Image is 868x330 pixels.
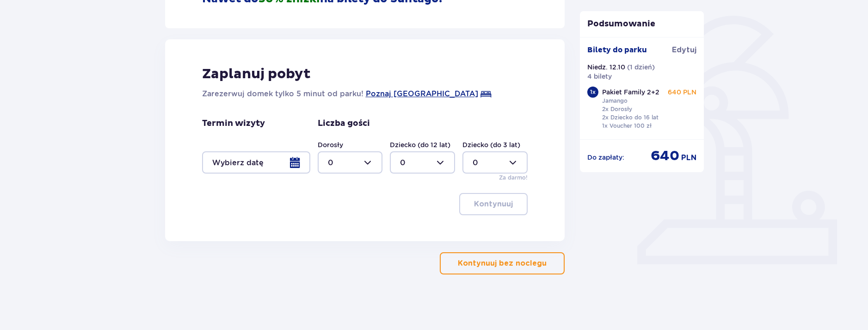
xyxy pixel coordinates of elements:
[318,118,370,129] p: Liczba gości
[587,153,624,162] p: Do zapłaty :
[440,252,565,274] button: Kontynuuj bez noclegu
[587,72,612,81] p: 4 bilety
[602,97,628,105] p: Jamango
[627,62,655,72] p: ( 1 dzień )
[602,105,659,130] p: 2x Dorosły 2x Dziecko do 16 lat 1x Voucher 100 zł
[462,140,520,149] label: Dziecko (do 3 lat)
[651,147,679,165] span: 640
[587,62,625,72] p: Niedz. 12.10
[681,153,696,163] span: PLN
[366,88,478,100] a: Poznaj [GEOGRAPHIC_DATA]
[202,88,363,100] p: Zarezerwuj domek tylko 5 minut od parku!
[587,87,598,98] div: 1 x
[587,45,647,55] p: Bilety do parku
[474,199,513,209] p: Kontynuuj
[390,140,450,149] label: Dziecko (do 12 lat)
[668,87,696,97] p: 640 PLN
[602,87,659,97] p: Pakiet Family 2+2
[202,118,265,129] p: Termin wizyty
[458,258,547,268] p: Kontynuuj bez noclegu
[499,174,528,182] p: Za darmo!
[318,140,343,149] label: Dorosły
[580,19,704,30] p: Podsumowanie
[202,65,311,83] p: Zaplanuj pobyt
[672,45,696,55] span: Edytuj
[459,193,528,215] button: Kontynuuj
